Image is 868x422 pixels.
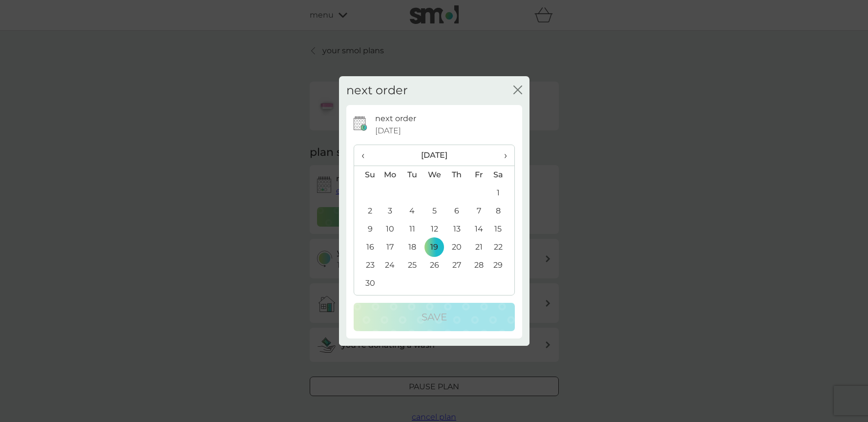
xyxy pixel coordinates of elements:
th: Sa [489,166,514,184]
td: 8 [489,202,514,220]
td: 22 [489,238,514,256]
span: ‹ [361,145,372,166]
td: 24 [379,256,402,274]
button: close [513,85,522,96]
span: › [497,145,507,166]
td: 25 [401,256,423,274]
td: 29 [489,256,514,274]
p: next order [375,112,416,125]
p: Save [422,309,447,325]
th: Fr [468,166,490,184]
h2: next order [346,84,408,98]
td: 2 [354,202,379,220]
td: 28 [468,256,490,274]
td: 4 [401,202,423,220]
td: 11 [401,220,423,238]
td: 3 [379,202,402,220]
td: 16 [354,238,379,256]
td: 19 [423,238,445,256]
td: 20 [445,238,467,256]
td: 12 [423,220,445,238]
th: Su [354,166,379,184]
td: 6 [445,202,467,220]
th: [DATE] [379,145,490,166]
th: Mo [379,166,402,184]
button: Save [354,303,515,331]
td: 18 [401,238,423,256]
td: 17 [379,238,402,256]
td: 26 [423,256,445,274]
th: Th [445,166,467,184]
td: 7 [468,202,490,220]
td: 30 [354,274,379,293]
td: 27 [445,256,467,274]
th: Tu [401,166,423,184]
td: 23 [354,256,379,274]
td: 5 [423,202,445,220]
th: We [423,166,445,184]
td: 9 [354,220,379,238]
td: 21 [468,238,490,256]
td: 10 [379,220,402,238]
td: 13 [445,220,467,238]
td: 1 [489,184,514,202]
td: 14 [468,220,490,238]
span: [DATE] [375,125,401,137]
td: 15 [489,220,514,238]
